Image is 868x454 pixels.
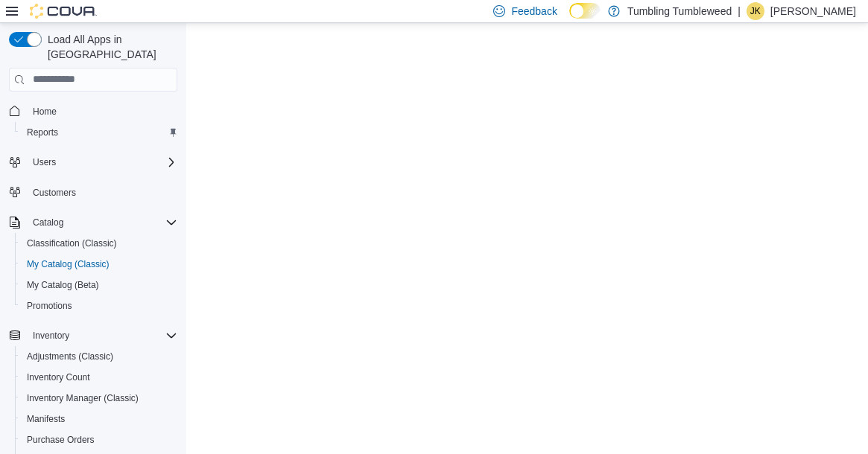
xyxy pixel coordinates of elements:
span: Promotions [27,300,72,312]
span: Inventory Count [21,368,177,386]
button: My Catalog (Classic) [15,254,183,275]
span: Users [27,153,177,171]
span: Classification (Classic) [21,234,177,252]
span: Customers [33,187,76,199]
span: My Catalog (Classic) [21,255,177,273]
button: Inventory Count [15,367,183,388]
a: Inventory Count [21,368,96,386]
a: Inventory Manager (Classic) [21,389,145,407]
span: My Catalog (Beta) [27,279,99,291]
span: Inventory [33,330,69,342]
a: My Catalog (Classic) [21,255,115,273]
span: Dark Mode [569,19,570,19]
span: Inventory [27,327,177,345]
button: Users [3,152,183,173]
span: Home [27,102,177,121]
span: Catalog [27,214,177,231]
button: Promotions [15,295,183,316]
span: JK [750,2,761,20]
a: Customers [27,184,82,202]
a: My Catalog (Beta) [21,276,105,294]
span: Home [33,106,57,118]
span: Inventory Count [27,371,90,383]
button: Home [3,100,183,122]
span: Inventory Manager (Classic) [27,392,139,404]
button: Manifests [15,409,183,429]
a: Purchase Orders [21,431,101,449]
a: Promotions [21,297,78,315]
img: Cova [30,4,97,19]
span: Users [33,156,56,168]
span: Customers [27,183,177,202]
button: Adjustments (Classic) [15,346,183,367]
span: My Catalog (Classic) [27,258,110,270]
span: Promotions [21,297,177,315]
a: Home [27,103,63,121]
button: My Catalog (Beta) [15,275,183,295]
span: Adjustments (Classic) [21,348,177,365]
span: Reports [27,127,58,138]
button: Reports [15,122,183,143]
button: Catalog [3,212,183,233]
button: Catalog [27,214,69,231]
button: Customers [3,182,183,203]
span: Inventory Manager (Classic) [21,389,177,407]
p: [PERSON_NAME] [770,2,856,20]
span: Catalog [33,217,63,228]
button: Purchase Orders [15,429,183,450]
span: Feedback [511,4,557,19]
a: Classification (Classic) [21,234,123,252]
a: Manifests [21,410,71,428]
p: Tumbling Tumbleweed [627,2,732,20]
button: Inventory Manager (Classic) [15,388,183,409]
span: Manifests [21,410,177,428]
div: Jessica Knight [747,2,764,20]
span: My Catalog (Beta) [21,276,177,294]
span: Purchase Orders [21,431,177,449]
input: Dark Mode [569,3,601,19]
p: | [738,2,741,20]
span: Reports [21,124,177,141]
a: Reports [21,124,64,141]
span: Load All Apps in [GEOGRAPHIC_DATA] [42,32,177,62]
a: Adjustments (Classic) [21,348,119,365]
span: Classification (Classic) [27,237,117,249]
button: Users [27,153,62,171]
span: Manifests [27,413,65,425]
button: Classification (Classic) [15,233,183,254]
button: Inventory [3,325,183,346]
button: Inventory [27,327,75,345]
span: Purchase Orders [27,434,95,446]
span: Adjustments (Classic) [27,351,113,362]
